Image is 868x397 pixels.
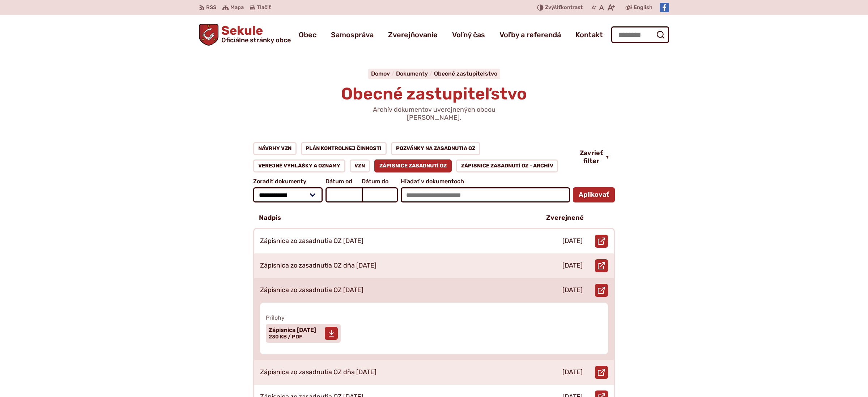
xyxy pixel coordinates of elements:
button: Aplikovať [573,187,615,202]
img: Prejsť na Facebook stránku [660,3,669,12]
a: Zápisnice zasadnutí OZ - ARCHÍV [456,159,558,172]
span: Prílohy [266,314,602,321]
span: Oficiálne stránky obce [221,37,291,43]
span: Dokumenty [396,70,428,77]
span: Tlačiť [257,5,271,11]
p: Zápisnica zo zasadnutia OZ dňa [DATE] [260,262,376,270]
span: Dátum od [325,178,362,185]
p: Zápisnica zo zasadnutia OZ [DATE] [260,237,363,245]
p: [DATE] [562,262,583,270]
p: [DATE] [562,237,583,245]
span: Zvýšiť [545,4,561,10]
a: Návrhy VZN [253,142,297,155]
span: Zavrieť filter [580,149,603,165]
p: Zápisnica zo zasadnutia OZ dňa [DATE] [260,368,376,376]
span: Mapa [230,3,244,12]
a: Dokumenty [396,70,434,77]
button: Zavrieť filter [574,149,615,165]
span: RSS [206,3,216,12]
a: Pozvánky na zasadnutia OZ [391,142,480,155]
span: Zoradiť dokumenty [253,178,323,185]
a: Obecné zastupiteľstvo [434,70,497,77]
a: Voľby a referendá [499,25,561,45]
img: Prejsť na domovskú stránku [199,24,218,46]
p: Zápisnica zo zasadnutia OZ [DATE] [260,286,363,294]
a: Kontakt [575,25,603,45]
a: Zverejňovanie [388,25,438,45]
input: Dátum do [362,187,398,202]
a: Samospráva [331,25,374,45]
span: Sekule [218,25,291,43]
span: Dátum do [362,178,398,185]
span: Obecné zastupiteľstvo [341,84,527,104]
a: VZN [350,159,370,172]
a: Zápisnice zasadnutí OZ [374,159,452,172]
span: English [634,3,652,12]
span: Domov [371,70,390,77]
a: Plán kontrolnej činnosti [301,142,387,155]
span: Hľadať v dokumentoch [401,178,570,185]
a: Domov [371,70,396,77]
p: Zverejnené [546,214,584,222]
p: Nadpis [259,214,281,222]
a: Zápisnica [DATE] 230 KB / PDF [266,324,341,343]
span: Zápisnica [DATE] [269,327,316,333]
a: Logo Sekule, prejsť na domovskú stránku. [199,24,291,46]
input: Hľadať v dokumentoch [401,187,570,202]
a: Voľný čas [452,25,485,45]
span: kontrast [545,5,583,11]
p: Archív dokumentov uverejnených obcou [PERSON_NAME]. [347,106,521,121]
span: 230 KB / PDF [269,334,302,340]
a: Verejné vyhlášky a oznamy [253,159,345,172]
a: English [632,3,654,12]
a: Obec [299,25,316,45]
p: [DATE] [562,286,583,294]
select: Zoradiť dokumenty [253,187,323,202]
input: Dátum od [325,187,362,202]
p: [DATE] [562,368,583,376]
